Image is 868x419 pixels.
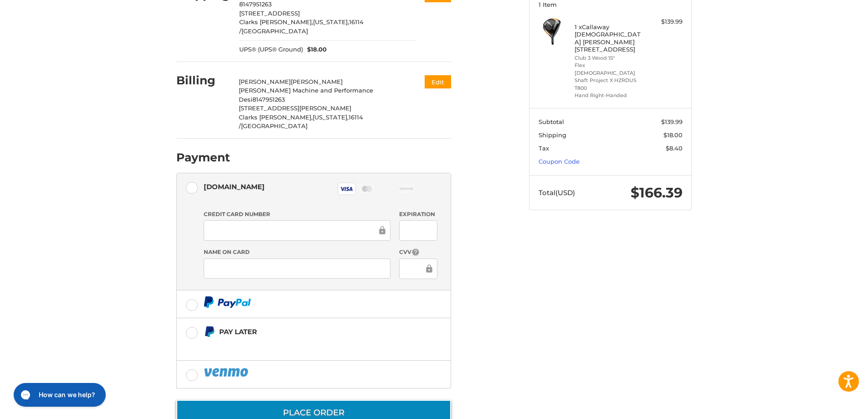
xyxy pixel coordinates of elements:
[539,145,549,152] span: Tax
[539,188,575,197] span: Total (USD)
[239,78,291,85] span: [PERSON_NAME]
[663,131,683,139] span: $18.00
[399,248,437,257] label: CVV
[239,87,373,103] span: [PERSON_NAME] Machine and Performance Desi
[575,62,644,77] li: Flex [DEMOGRAPHIC_DATA]
[539,1,683,8] h3: 1 Item
[204,326,215,337] img: Pay Later icon
[239,0,272,8] span: 8147951263
[793,394,868,419] iframe: Google Customer Reviews
[575,54,644,62] li: Club 3 Wood 15°
[631,184,683,201] span: $166.39
[252,96,285,103] span: 8147951263
[239,10,300,17] span: [STREET_ADDRESS]
[239,18,364,35] span: 16114 /
[291,78,343,85] span: [PERSON_NAME]
[575,77,644,92] li: Shaft Project X HZRDUS T800
[241,27,308,35] span: [GEOGRAPHIC_DATA]
[575,23,644,53] h4: 1 x Callaway [DEMOGRAPHIC_DATA] [PERSON_NAME] [STREET_ADDRESS]
[539,158,580,165] a: Coupon Code
[204,248,390,256] label: Name on Card
[539,131,566,139] span: Shipping
[176,150,230,165] h2: Payment
[239,18,313,26] span: Clarks [PERSON_NAME],
[239,45,303,54] span: UPS® (UPS® Ground)
[204,179,265,194] div: [DOMAIN_NAME]
[9,380,108,410] iframe: Gorgias live chat messenger
[666,145,683,152] span: $8.40
[313,18,349,26] span: [US_STATE],
[399,210,437,218] label: Expiration
[176,73,230,88] h2: Billing
[239,114,313,121] span: Clarks [PERSON_NAME],
[425,75,451,88] button: Edit
[661,118,683,125] span: $139.99
[575,92,644,99] li: Hand Right-Handed
[219,324,394,339] div: Pay Later
[204,341,394,349] iframe: PayPal Message 2
[303,45,327,54] span: $18.00
[647,17,683,26] div: $139.99
[539,118,564,125] span: Subtotal
[241,122,308,129] span: [GEOGRAPHIC_DATA]
[239,104,351,112] span: [STREET_ADDRESS][PERSON_NAME]
[204,296,251,308] img: PayPal icon
[204,367,250,378] img: PayPal icon
[313,114,349,121] span: [US_STATE],
[204,210,390,218] label: Credit Card Number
